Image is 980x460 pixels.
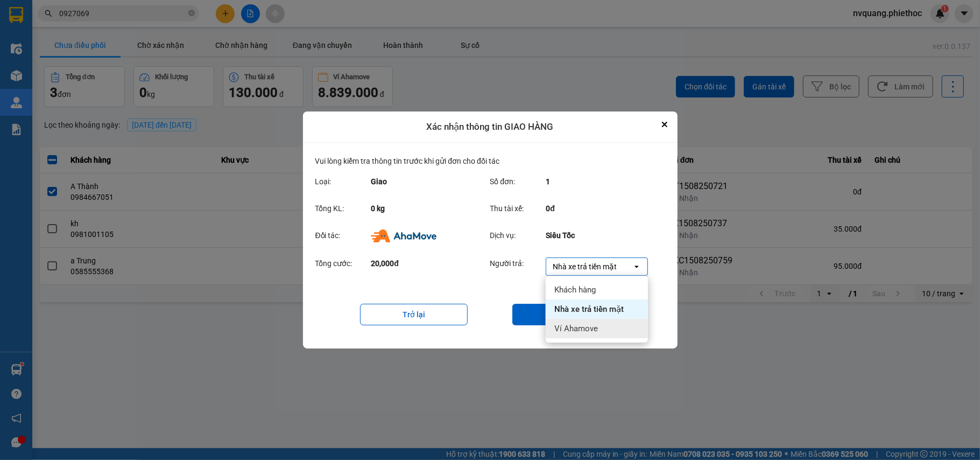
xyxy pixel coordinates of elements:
svg: open [632,262,641,271]
div: Nhà xe trả tiền mặt [553,261,617,272]
div: 0đ [546,203,654,214]
span: Nhà xe trả tiền mặt [554,304,624,315]
div: Xác nhận thông tin GIAO HÀNG [303,111,678,143]
div: 1 [546,176,654,187]
div: 0 kg [371,203,480,214]
button: Trở lại [360,304,468,325]
div: Dịch vụ: [490,229,546,242]
button: Close [658,118,671,131]
div: Đối tác: [315,229,371,242]
div: 20,000đ [371,257,480,276]
div: dialog [303,111,678,349]
div: Tổng KL: [315,203,371,214]
div: Tổng cước: [315,257,371,276]
img: Ahamove [371,229,436,242]
div: Loại: [315,176,371,187]
button: Gửi đối tác [512,304,620,325]
ul: Menu [546,276,648,343]
div: Giao [371,176,480,187]
span: Ví Ahamove [554,323,598,334]
div: Số đơn: [490,176,546,187]
span: Khách hàng [554,284,596,295]
div: Siêu Tốc [546,229,654,242]
div: Thu tài xế: [490,203,546,214]
div: Vui lòng kiểm tra thông tin trước khi gửi đơn cho đối tác [315,155,665,171]
div: Người trả: [490,257,546,276]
